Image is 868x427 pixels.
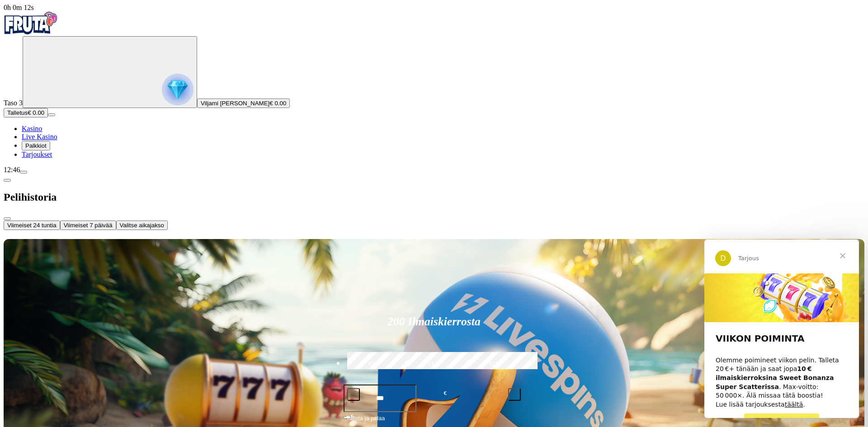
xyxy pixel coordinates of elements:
[269,100,286,107] span: € 0.00
[22,133,57,141] a: Live Kasino
[4,125,864,159] nav: Main menu
[20,171,27,174] button: menu
[116,221,168,230] button: Valitse aikajakso
[201,100,269,107] span: Viljami [PERSON_NAME]
[22,150,52,158] a: Tarjoukset
[48,113,55,116] button: menu
[40,174,115,190] a: PELAA NYT
[4,12,864,159] nav: Primary
[444,389,447,398] span: €
[4,4,34,11] span: user session time
[508,388,521,401] button: plus icon
[4,179,11,182] button: chevron-left icon
[197,99,290,108] button: Viljami [PERSON_NAME]€ 0.00
[406,351,462,377] label: €150
[4,12,58,34] img: Fruta
[347,388,360,401] button: minus icon
[7,222,57,229] span: Viimeiset 24 tuntia
[58,178,97,185] span: PELAA NYT
[4,217,11,220] button: close
[4,221,60,230] button: Viimeiset 24 tuntia
[7,109,28,116] span: Talletus
[4,166,20,174] span: 12:46
[28,109,44,116] span: € 0.00
[64,222,113,229] span: Viimeiset 7 päivää
[120,222,164,229] span: Valitse aikajakso
[4,99,23,107] span: Taso 3
[4,108,48,117] button: Talletusplus icon€ 0.00
[345,351,401,377] label: €50
[60,221,116,230] button: Viimeiset 7 päivää
[4,191,864,203] h2: Pelihistoria
[22,141,50,150] button: Palkkiot
[704,239,859,418] iframe: Intercom live chat viesti
[25,142,47,149] span: Palkkiot
[4,28,58,36] a: Fruta
[351,413,354,418] span: €
[23,36,197,108] button: reward progress
[22,125,42,132] a: Kasino
[162,74,193,105] img: reward progress
[467,351,523,377] label: €250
